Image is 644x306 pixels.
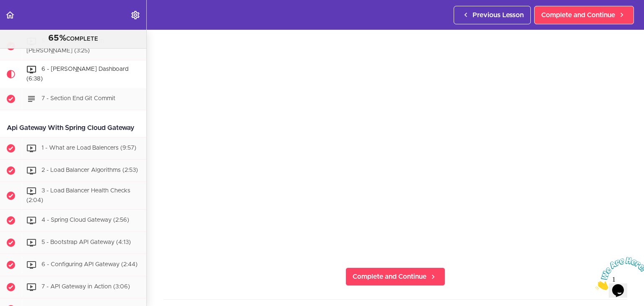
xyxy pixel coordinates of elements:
span: Previous Lesson [473,10,524,20]
span: 6 - Configuring API Gateway (2:44) [42,262,138,268]
a: Previous Lesson [454,6,531,24]
span: 7 - API Gateway in Action (3:06) [42,284,130,290]
svg: Settings Menu [130,10,140,20]
span: 4 - Spring Cloud Gateway (2:56) [42,218,129,223]
svg: Back to course curriculum [5,10,15,20]
span: 6 - [PERSON_NAME] Dashboard (6:38) [26,66,128,82]
img: Chat attention grabber [3,3,55,36]
iframe: chat widget [592,254,644,293]
span: 1 - What are Load Balencers (9:57) [42,145,136,151]
span: 7 - Section End Git Commit [42,96,115,101]
a: Complete and Continue [534,6,634,24]
div: COMPLETE [10,33,136,44]
span: 65% [48,34,66,42]
span: Complete and Continue [541,10,615,20]
span: 1 [3,3,7,10]
span: 3 - Load Balancer Health Checks (2:04) [26,188,130,203]
span: 2 - Load Balancer Algorithms (2:53) [42,167,138,173]
a: Complete and Continue [345,267,445,286]
span: 5 - Bootstrap API Gateway (4:13) [42,240,131,246]
span: Complete and Continue [353,272,426,282]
